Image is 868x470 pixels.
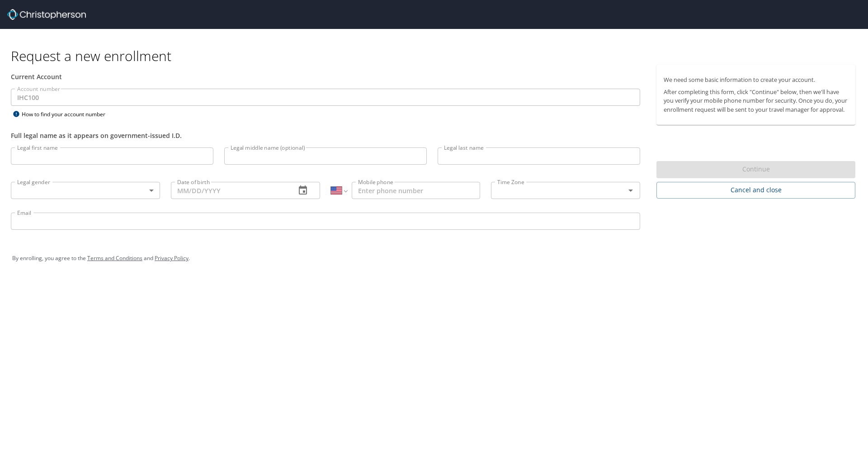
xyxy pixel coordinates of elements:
button: Open [624,184,637,197]
input: Enter phone number [352,182,480,199]
div: Current Account [11,72,640,81]
div: How to find your account number [11,109,124,120]
p: We need some basic information to create your account. [664,76,848,84]
h1: Request a new enrollment [11,47,863,65]
div: By enrolling, you agree to the and . [12,247,856,270]
a: Privacy Policy [155,254,189,262]
div: Full legal name as it appears on government-issued I.D. [11,131,640,140]
input: MM/DD/YYYY [171,182,288,199]
button: Cancel and close [656,182,855,199]
img: cbt logo [7,9,86,20]
span: Cancel and close [664,185,848,196]
div: ​ [11,182,160,199]
p: After completing this form, click "Continue" below, then we'll have you verify your mobile phone ... [664,88,848,114]
a: Terms and Conditions [87,254,142,262]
